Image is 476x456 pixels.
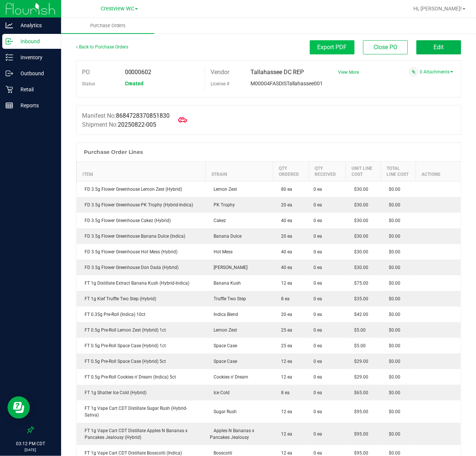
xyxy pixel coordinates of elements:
[313,408,322,415] span: 0 ea
[313,374,322,380] span: 0 ea
[350,390,368,395] span: $65.00
[350,234,368,239] span: $30.00
[278,249,293,254] span: 40 ea
[81,202,201,208] div: FD 3.5g Flower Greenhouse PK Trophy (Hybrid-Indica)
[210,249,233,254] span: Hot Mess
[278,450,293,456] span: 12 ea
[350,202,368,208] span: $30.00
[350,296,368,301] span: $35.00
[175,113,190,127] span: Mark as Arrived
[313,248,322,255] span: 0 ea
[210,409,237,414] span: Sugar Rush
[210,202,235,208] span: PK Trophy
[210,296,246,301] span: Truffle Two Step
[210,450,232,456] span: Bosscotti
[350,409,368,414] span: $95.00
[81,280,201,286] div: FT 1g Distillate Extract Banana Kush (Hybrid-Indica)
[81,233,201,240] div: FD 3.5g Flower Greenhouse Banana Dulce (Indica)
[350,374,368,380] span: $29.00
[385,187,400,192] span: $0.00
[385,218,400,223] span: $0.00
[82,111,170,120] label: Manifest No:
[278,281,293,286] span: 12 ea
[385,281,400,286] span: $0.00
[385,234,400,239] span: $0.00
[313,311,322,318] span: 0 ea
[313,431,322,437] span: 0 ea
[6,102,13,109] inline-svg: Reports
[76,44,128,50] a: Back to Purchase Orders
[81,217,201,224] div: FD 3.5g Flower Greenhouse Cakez (Hybrid)
[116,112,170,119] span: 8684728370851830
[313,358,322,365] span: 0 ea
[318,44,347,51] span: Export PDF
[385,359,400,364] span: $0.00
[77,162,206,181] th: Item
[420,69,453,75] a: 0 Attachments
[313,233,322,240] span: 0 ea
[385,409,400,414] span: $0.00
[13,21,58,30] p: Analytics
[413,6,462,12] span: Hi, [PERSON_NAME]!
[350,450,368,456] span: $95.00
[313,389,322,396] span: 0 ea
[84,149,143,155] h1: Purchase Order Lines
[6,86,13,93] inline-svg: Retail
[350,431,368,437] span: $95.00
[434,44,444,51] span: Edit
[346,162,381,181] th: Unit Line Cost
[363,40,408,54] button: Close PO
[278,187,293,192] span: 80 ea
[81,405,201,418] div: FT 1g Vape Cart CDT Distillate Sugar Rush (Hybrid-Sativa)
[211,78,229,89] label: License #
[81,389,201,396] div: FT 1g Shatter Ice Cold (Hybrid)
[278,202,293,208] span: 20 ea
[313,327,322,333] span: 0 ea
[313,280,322,286] span: 0 ea
[210,374,248,380] span: Cookies n' Dream
[211,67,229,78] label: Vendor
[80,22,136,29] span: Purchase Orders
[350,312,368,317] span: $42.00
[13,53,58,62] p: Inventory
[210,312,238,317] span: Indica Blend
[350,359,368,364] span: $29.00
[6,22,13,29] inline-svg: Analytics
[81,295,201,302] div: FT 1g Kief Truffle Two Step (Hybrid)
[61,18,154,34] a: Purchase Orders
[313,342,322,349] span: 0 ea
[101,6,134,12] span: Crestview WC
[3,447,58,453] p: [DATE]
[381,162,416,181] th: Total Line Cost
[385,312,400,317] span: $0.00
[385,327,400,333] span: $0.00
[313,264,322,271] span: 0 ea
[81,358,201,365] div: FT 0.5g Pre-Roll Space Case (Hybrid) 5ct
[350,281,368,286] span: $75.00
[350,265,368,270] span: $30.00
[7,396,30,419] iframe: Resource center
[6,38,13,45] inline-svg: Inbound
[278,265,293,270] span: 40 ea
[278,343,293,348] span: 25 ea
[82,120,156,129] label: Shipment No:
[273,162,309,181] th: Qty Ordered
[385,390,400,395] span: $0.00
[81,311,201,318] div: FT 0.35g Pre-Roll (Indica) 10ct
[313,295,322,302] span: 0 ea
[6,54,13,61] inline-svg: Inventory
[385,343,400,348] span: $0.00
[81,264,201,271] div: FD 3.5g Flower Greenhouse Don Dada (Hybrid)
[385,249,400,254] span: $0.00
[350,343,366,348] span: $5.00
[210,428,254,440] span: Apples N Bananas x Pancakes Jealousy
[81,327,201,333] div: FT 0.5g Pre-Roll Lemon Zest (Hybrid) 1ct
[338,70,359,75] a: View More
[350,327,366,333] span: $5.00
[278,296,290,301] span: 8 ea
[81,427,201,441] div: FT 1g Vape Cart CDT Distillate Apples N Bananas x Pancakes Jealousy (Hybrid)
[210,218,226,223] span: Cakez
[210,390,230,395] span: Ice Cold
[416,162,461,181] th: Actions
